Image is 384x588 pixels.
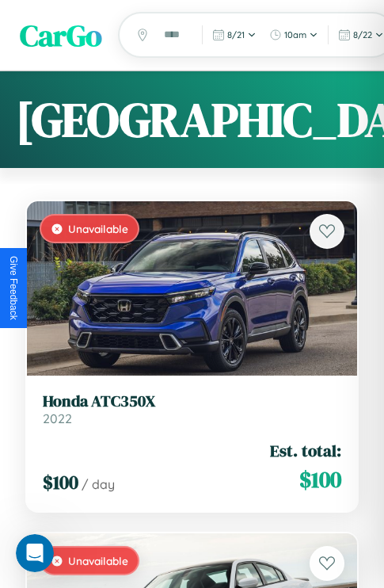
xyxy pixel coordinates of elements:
[227,29,245,40] span: 8 / 21
[82,476,115,492] span: / day
[264,25,323,44] button: 10am
[207,25,261,44] button: 8/21
[68,554,128,567] span: Unavailable
[353,29,372,40] span: 8 / 22
[270,439,341,462] span: Est. total:
[20,14,102,56] span: CarGo
[43,469,78,495] span: $ 100
[43,410,72,426] span: 2022
[68,222,128,235] span: Unavailable
[43,391,341,410] h3: Honda ATC350X
[16,534,54,572] iframe: Intercom live chat
[8,256,19,320] div: Give Feedback
[284,29,306,40] span: 10am
[299,464,341,495] span: $ 100
[43,391,341,426] a: Honda ATC350X2022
